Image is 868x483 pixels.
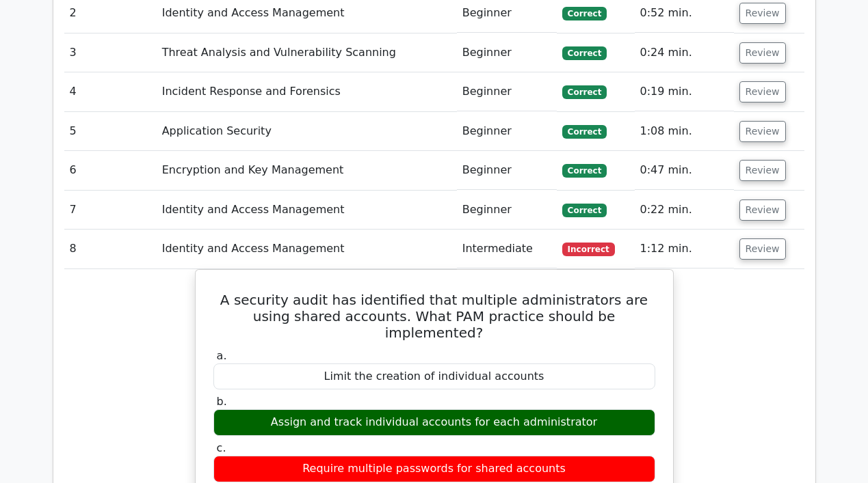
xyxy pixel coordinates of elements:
td: Incident Response and Forensics [157,72,457,111]
td: 5 [64,112,157,151]
td: Beginner [457,72,557,111]
div: Limit the creation of individual accounts [213,363,655,390]
span: Incorrect [562,243,615,256]
td: Beginner [457,191,557,230]
button: Review [739,42,786,64]
td: Application Security [157,112,457,151]
span: Correct [562,7,607,20]
td: 6 [64,151,157,190]
td: 0:19 min. [635,72,734,111]
span: a. [217,349,227,362]
td: 7 [64,191,157,230]
td: Encryption and Key Management [157,151,457,190]
td: 8 [64,230,157,268]
button: Review [739,121,786,142]
td: Identity and Access Management [157,230,457,268]
h5: A security audit has identified that multiple administrators are using shared accounts. What PAM ... [212,292,657,341]
div: Require multiple passwords for shared accounts [213,456,655,482]
span: c. [217,441,226,454]
td: 0:22 min. [635,191,734,230]
span: Correct [562,204,607,217]
span: Correct [562,125,607,139]
span: Correct [562,46,607,60]
td: 3 [64,33,157,72]
td: Beginner [457,112,557,151]
td: 1:12 min. [635,230,734,268]
td: 0:24 min. [635,33,734,72]
td: Beginner [457,151,557,190]
button: Review [739,3,786,24]
td: Identity and Access Management [157,191,457,230]
td: Beginner [457,33,557,72]
button: Review [739,238,786,260]
button: Review [739,81,786,102]
span: Correct [562,85,607,99]
div: Assign and track individual accounts for each administrator [213,409,655,436]
button: Review [739,199,786,221]
td: Intermediate [457,230,557,268]
span: b. [217,395,227,408]
button: Review [739,160,786,181]
span: Correct [562,164,607,178]
td: 4 [64,72,157,111]
td: 0:47 min. [635,151,734,190]
td: Threat Analysis and Vulnerability Scanning [157,33,457,72]
td: 1:08 min. [635,112,734,151]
